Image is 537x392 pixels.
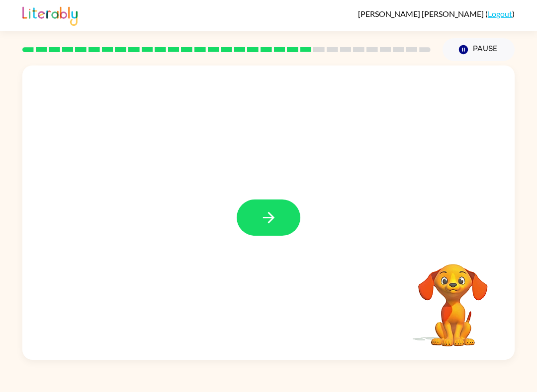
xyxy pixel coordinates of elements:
div: ( ) [358,9,515,18]
img: Literably [22,4,78,26]
a: Logout [488,9,512,18]
span: [PERSON_NAME] [PERSON_NAME] [358,9,485,18]
video: Your browser must support playing .mp4 files to use Literably. Please try using another browser. [403,249,503,348]
button: Pause [443,38,515,61]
